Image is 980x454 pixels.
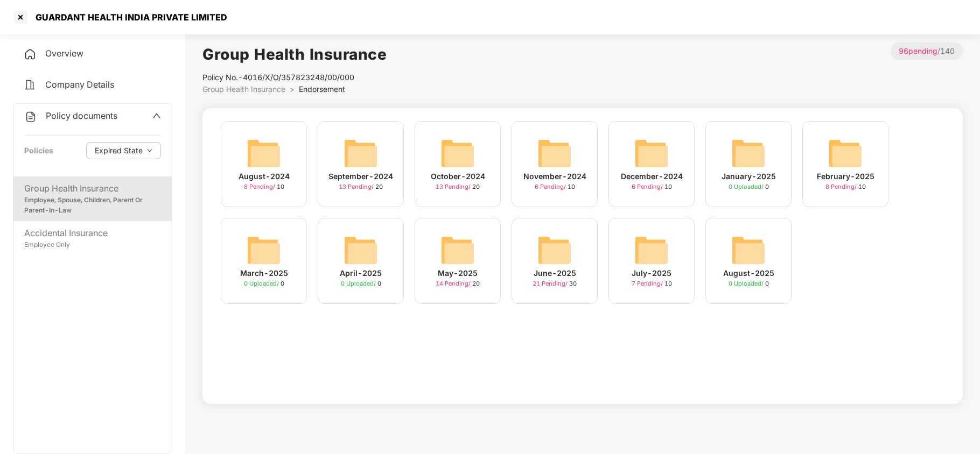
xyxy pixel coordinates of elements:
[95,145,143,157] span: Expired State
[533,280,569,287] span: 21 Pending /
[339,183,375,190] span: 13 Pending /
[247,233,281,267] img: svg+xml;base64,PHN2ZyB4bWxucz0iaHR0cDovL3d3dy53My5vcmcvMjAwMC9zdmciIHdpZHRoPSI2NCIgaGVpZ2h0PSI2NC...
[202,72,387,83] div: Policy No.- 4016/X/O/357823248/00/000
[431,171,485,182] div: October-2024
[436,182,480,191] div: 20
[340,267,382,279] div: April-2025
[24,195,161,216] div: Employee, Spouse, Children, Parent Or Parent-In-Law
[632,280,664,287] span: 7 Pending /
[436,280,472,287] span: 14 Pending /
[244,279,284,288] div: 0
[24,240,161,250] div: Employee Only
[202,42,387,66] h1: Group Health Insurance
[344,136,378,171] img: svg+xml;base64,PHN2ZyB4bWxucz0iaHR0cDovL3d3dy53My5vcmcvMjAwMC9zdmciIHdpZHRoPSI2NCIgaGVpZ2h0PSI2NC...
[440,136,475,171] img: svg+xml;base64,PHN2ZyB4bWxucz0iaHR0cDovL3d3dy53My5vcmcvMjAwMC9zdmciIHdpZHRoPSI2NCIgaGVpZ2h0PSI2NC...
[24,226,161,240] div: Accidental Insurance
[341,280,377,287] span: 0 Uploaded /
[634,136,669,171] img: svg+xml;base64,PHN2ZyB4bWxucz0iaHR0cDovL3d3dy53My5vcmcvMjAwMC9zdmciIHdpZHRoPSI2NCIgaGVpZ2h0PSI2NC...
[240,267,288,279] div: March-2025
[341,279,381,288] div: 0
[202,84,285,94] span: Group Health Insurance
[729,280,765,287] span: 0 Uploaded /
[244,280,281,287] span: 0 Uploaded /
[632,279,672,288] div: 10
[729,183,765,190] span: 0 Uploaded /
[729,279,769,288] div: 0
[722,171,776,182] div: January-2025
[535,182,575,191] div: 10
[29,12,227,23] div: GUARDANT HEALTH INDIA PRIVATE LIMITED
[24,182,161,195] div: Group Health Insurance
[632,267,671,279] div: July-2025
[723,267,774,279] div: August-2025
[537,233,572,267] img: svg+xml;base64,PHN2ZyB4bWxucz0iaHR0cDovL3d3dy53My5vcmcvMjAwMC9zdmciIHdpZHRoPSI2NCIgaGVpZ2h0PSI2NC...
[299,84,345,94] span: Endorsement
[239,171,290,182] div: August-2024
[438,267,478,279] div: May-2025
[24,110,37,123] img: svg+xml;base64,PHN2ZyB4bWxucz0iaHR0cDovL3d3dy53My5vcmcvMjAwMC9zdmciIHdpZHRoPSIyNCIgaGVpZ2h0PSIyNC...
[731,136,766,171] img: svg+xml;base64,PHN2ZyB4bWxucz0iaHR0cDovL3d3dy53My5vcmcvMjAwMC9zdmciIHdpZHRoPSI2NCIgaGVpZ2h0PSI2NC...
[729,182,769,191] div: 0
[436,183,472,190] span: 13 Pending /
[46,110,117,121] span: Policy documents
[632,182,672,191] div: 10
[899,46,937,55] span: 96 pending
[731,233,766,267] img: svg+xml;base64,PHN2ZyB4bWxucz0iaHR0cDovL3d3dy53My5vcmcvMjAwMC9zdmciIHdpZHRoPSI2NCIgaGVpZ2h0PSI2NC...
[244,182,284,191] div: 10
[24,145,53,157] div: Policies
[152,111,161,120] span: up
[86,142,161,159] button: Expired Statedown
[537,136,572,171] img: svg+xml;base64,PHN2ZyB4bWxucz0iaHR0cDovL3d3dy53My5vcmcvMjAwMC9zdmciIHdpZHRoPSI2NCIgaGVpZ2h0PSI2NC...
[825,182,866,191] div: 10
[339,182,383,191] div: 20
[290,84,295,94] span: >
[634,233,669,267] img: svg+xml;base64,PHN2ZyB4bWxucz0iaHR0cDovL3d3dy53My5vcmcvMjAwMC9zdmciIHdpZHRoPSI2NCIgaGVpZ2h0PSI2NC...
[534,267,576,279] div: June-2025
[328,171,393,182] div: September-2024
[621,171,683,182] div: December-2024
[244,183,277,190] span: 8 Pending /
[24,79,37,91] img: svg+xml;base64,PHN2ZyB4bWxucz0iaHR0cDovL3d3dy53My5vcmcvMjAwMC9zdmciIHdpZHRoPSIyNCIgaGVpZ2h0PSIyNC...
[632,183,664,190] span: 6 Pending /
[533,279,577,288] div: 30
[45,79,114,90] span: Company Details
[817,171,874,182] div: February-2025
[535,183,568,190] span: 6 Pending /
[523,171,586,182] div: November-2024
[891,42,963,60] p: / 140
[825,183,858,190] span: 8 Pending /
[436,279,480,288] div: 20
[45,48,83,59] span: Overview
[440,233,475,267] img: svg+xml;base64,PHN2ZyB4bWxucz0iaHR0cDovL3d3dy53My5vcmcvMjAwMC9zdmciIHdpZHRoPSI2NCIgaGVpZ2h0PSI2NC...
[344,233,378,267] img: svg+xml;base64,PHN2ZyB4bWxucz0iaHR0cDovL3d3dy53My5vcmcvMjAwMC9zdmciIHdpZHRoPSI2NCIgaGVpZ2h0PSI2NC...
[828,136,863,171] img: svg+xml;base64,PHN2ZyB4bWxucz0iaHR0cDovL3d3dy53My5vcmcvMjAwMC9zdmciIHdpZHRoPSI2NCIgaGVpZ2h0PSI2NC...
[147,148,152,154] span: down
[247,136,281,171] img: svg+xml;base64,PHN2ZyB4bWxucz0iaHR0cDovL3d3dy53My5vcmcvMjAwMC9zdmciIHdpZHRoPSI2NCIgaGVpZ2h0PSI2NC...
[24,48,37,61] img: svg+xml;base64,PHN2ZyB4bWxucz0iaHR0cDovL3d3dy53My5vcmcvMjAwMC9zdmciIHdpZHRoPSIyNCIgaGVpZ2h0PSIyNC...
